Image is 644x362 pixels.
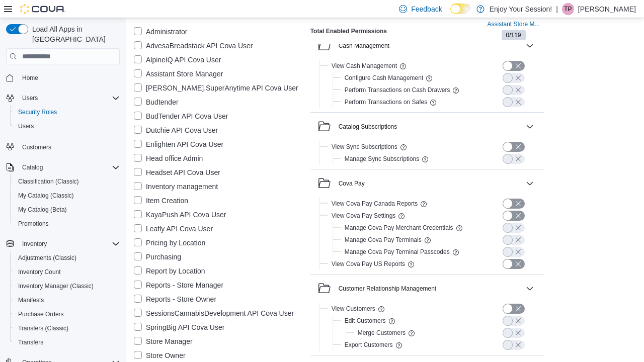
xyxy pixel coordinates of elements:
button: Manage Cova Pay Merchant Credentials [345,222,453,234]
button: Perform Transactions on Safes [345,96,428,108]
button: Manifests [10,293,124,307]
button: Merge Customers [358,327,406,339]
label: Administrator [134,26,187,38]
span: My Catalog (Classic) [14,190,120,202]
span: Manage Cova Pay Terminal Passcodes [345,248,450,256]
button: Users [18,92,42,104]
button: Cova Pay [318,177,522,190]
span: Inventory Count [14,266,120,278]
label: AdvesaBreadstack API Cova User [134,40,253,52]
span: Load All Apps in [GEOGRAPHIC_DATA] [28,24,120,44]
span: View Cova Pay US Reports [332,260,405,268]
span: Promotions [14,218,120,230]
span: Promotions [18,220,49,228]
a: Purchase Orders [14,308,68,320]
button: Transfers [10,335,124,349]
span: Dark Mode [450,14,451,15]
button: Promotions [10,217,124,231]
button: Cova Pay [524,177,536,190]
span: Inventory Count [18,268,61,276]
a: Users [14,120,38,132]
button: Edit Customers [345,315,386,327]
span: Adjustments (Classic) [14,252,120,264]
span: Users [14,120,120,132]
div: Cash Management [339,42,389,50]
div: Cova Pay [339,179,365,188]
button: Adjustments (Classic) [10,251,124,265]
a: Security Roles [14,106,61,118]
span: Inventory Manager (Classic) [18,282,94,290]
label: Dutchie API Cova User [134,124,218,136]
button: Customer Relationship Management [524,283,536,295]
label: Budtender [134,96,179,108]
a: Classification (Classic) [14,175,83,188]
span: Customers [18,140,120,153]
span: Transfers (Classic) [18,324,68,332]
button: Customers [2,139,124,154]
button: Configure Cash Management [345,72,424,84]
button: Home [2,70,124,85]
button: View Sync Subscriptions [332,141,397,153]
button: My Catalog (Classic) [10,189,124,203]
span: View Customers [332,305,375,313]
label: Head office Admin [134,152,203,164]
span: Edit Customers [345,317,386,325]
label: Reports - Store Manager [134,279,223,291]
button: Catalog Subscriptions [318,121,522,133]
label: [PERSON_NAME].SuperAnytime API Cova User [134,82,298,94]
div: Cash Management [310,60,544,112]
label: Reports - Store Owner [134,293,216,305]
button: Cash Management [318,40,522,52]
button: Perform Transactions on Cash Drawers [345,84,450,96]
span: Manage Cova Pay Terminals [345,236,422,244]
span: Customers [22,143,51,151]
button: View Cash Management [332,60,397,72]
p: | [556,3,558,15]
label: Enlighten API Cova User [134,138,223,150]
p: [PERSON_NAME] [578,3,636,15]
span: Configure Cash Management [345,74,424,82]
label: Purchasing [134,251,181,263]
label: Leafly API Cova User [134,223,213,235]
span: Manage Sync Subscriptions [345,155,420,163]
div: Cova Pay [310,198,544,274]
span: Home [18,71,120,84]
a: Home [18,72,42,84]
div: Customer Relationship Management [339,285,437,293]
button: Manage Cova Pay Terminals [345,234,422,246]
label: Report by Location [134,265,205,277]
span: Classification (Classic) [14,175,120,188]
label: Assistant Store Manager [134,68,223,80]
label: BudTender API Cova User [134,110,228,122]
label: SpringBig API Cova User [134,321,224,333]
a: Inventory Count [14,266,65,278]
button: Catalog [2,160,124,174]
h4: Total Enabled Permissions [310,27,387,35]
button: Users [10,119,124,133]
span: Manifests [18,296,44,304]
button: Inventory [18,238,51,250]
span: Manage Cova Pay Merchant Credentials [345,224,453,232]
span: Users [18,92,120,104]
a: Inventory Manager (Classic) [14,280,98,292]
a: Manifests [14,294,48,306]
button: View Cova Pay US Reports [332,258,405,270]
a: Promotions [14,218,53,230]
span: Inventory [18,238,120,250]
button: Classification (Classic) [10,174,124,189]
span: Feedback [411,4,442,14]
button: Manage Cova Pay Terminal Passcodes [345,246,450,258]
button: Manage Sync Subscriptions [345,153,420,165]
div: Catalog Subscriptions [339,123,397,131]
button: Purchase Orders [10,307,124,321]
span: 0/119 [502,30,526,40]
button: Catalog [18,161,47,173]
img: Cova [20,4,65,14]
div: Catalog Subscriptions [310,141,544,169]
span: My Catalog (Beta) [18,206,67,214]
label: Store Manager [134,335,193,347]
label: AlpineIQ API Cova User [134,54,221,66]
button: Assistant Store M... [484,18,544,30]
span: Users [18,122,34,130]
a: Transfers [14,336,47,348]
